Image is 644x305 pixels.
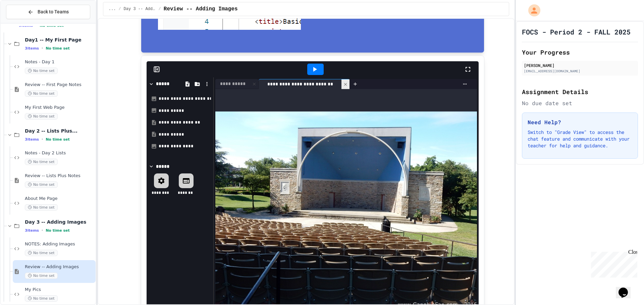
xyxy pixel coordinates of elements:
h2: Assignment Details [522,87,638,96]
div: My Account [521,3,542,18]
div: No due date set [522,99,638,107]
span: ... [109,6,116,12]
span: Review -- Lists Plus Notes [25,173,94,179]
span: No time set [25,181,58,188]
div: [EMAIL_ADDRESS][DOMAIN_NAME] [524,69,636,74]
span: / [159,6,161,12]
span: No time set [46,228,70,233]
span: Day1 -- My First Page [25,37,94,43]
span: About Me Page [25,196,94,202]
span: Day 3 -- Adding Images [124,6,156,12]
span: • [42,46,43,51]
div: Chat with us now!Close [3,3,46,43]
span: 3 items [25,46,39,51]
span: Notes - Day 1 [25,59,94,65]
span: Review -- Adding Images [25,264,94,270]
h2: Your Progress [522,48,638,57]
span: No time set [46,137,70,142]
h3: Need Help? [528,118,632,126]
div: [PERSON_NAME] [524,62,636,68]
span: • [42,228,43,233]
iframe: chat widget [616,278,637,298]
span: NOTES: Adding Images [25,241,94,247]
span: 3 items [25,228,39,233]
span: No time set [25,113,58,120]
h1: FOCS - Period 2 - FALL 2025 [522,27,631,36]
span: No time set [25,68,58,74]
span: Notes - Day 2 Lists [25,150,94,156]
span: Review -- First Page Notes [25,82,94,88]
span: / [118,6,121,12]
span: No time set [25,90,58,97]
iframe: chat widget [588,249,637,278]
button: Back to Teams [6,5,90,19]
span: No time set [25,204,58,211]
span: Day 3 -- Adding Images [25,219,94,225]
span: Back to Teams [38,8,69,15]
span: Day 2 -- Lists Plus... [25,128,94,134]
p: Switch to "Grade View" to access the chat feature and communicate with your teacher for help and ... [528,129,632,149]
span: No time set [25,250,58,256]
span: My First Web Page [25,105,94,110]
span: No time set [25,295,58,302]
span: My Pics [25,287,94,293]
span: Review -- Adding Images [164,5,238,13]
span: 3 items [25,137,39,142]
span: No time set [25,273,58,279]
span: No time set [25,159,58,165]
span: No time set [46,46,70,51]
span: • [42,137,43,142]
